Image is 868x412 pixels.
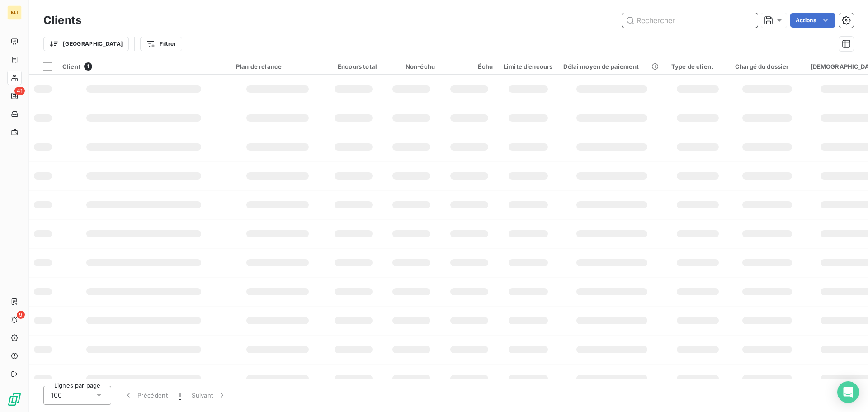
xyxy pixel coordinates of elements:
img: Logo LeanPay [7,392,22,407]
button: Suivant [186,386,232,405]
button: 1 [173,386,186,405]
div: Type de client [671,63,724,70]
div: Open Intercom Messenger [837,381,859,403]
a: 41 [7,89,21,103]
div: Encours total [330,63,377,70]
div: Non-échu [388,63,435,70]
div: Plan de relance [236,63,319,70]
div: Limite d’encours [504,63,552,70]
button: Filtrer [140,37,182,51]
span: 9 [17,311,25,319]
div: Échu [446,63,493,70]
button: Précédent [118,386,173,405]
span: 100 [51,391,62,400]
div: Délai moyen de paiement [563,63,660,70]
div: MJ [7,5,22,20]
button: Actions [790,13,835,28]
button: [GEOGRAPHIC_DATA] [43,37,129,51]
span: Client [62,63,80,70]
div: Chargé du dossier [735,63,800,70]
h3: Clients [43,12,81,28]
span: 1 [179,391,181,400]
span: 41 [14,87,25,95]
span: 1 [84,62,92,71]
input: Rechercher [622,13,758,28]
